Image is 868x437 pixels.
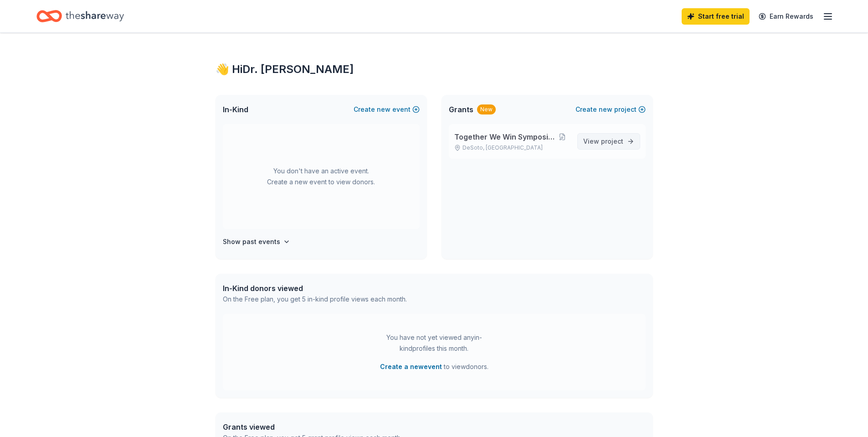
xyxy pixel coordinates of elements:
a: Start free trial [682,8,750,25]
div: 👋 Hi Dr. [PERSON_NAME] [216,62,653,77]
span: project [601,137,623,145]
div: In-Kind donors viewed [223,283,407,294]
a: Home [36,5,124,27]
a: Earn Rewards [753,8,819,25]
a: View project [577,133,640,150]
button: Create a newevent [380,361,442,372]
div: You have not yet viewed any in-kind profiles this month. [377,332,491,354]
h4: Show past events [223,236,280,247]
span: In-Kind [223,104,248,115]
button: Show past events [223,236,290,247]
span: View [583,136,623,147]
div: New [477,104,496,114]
span: to view donors . [380,361,488,372]
span: new [377,104,390,115]
button: Createnewproject [575,104,646,115]
button: Createnewevent [354,104,420,115]
span: new [599,104,612,115]
div: You don't have an active event. Create a new event to view donors. [223,124,420,229]
span: Grants [449,104,473,115]
div: Grants viewed [223,421,402,432]
div: On the Free plan, you get 5 in-kind profile views each month. [223,294,407,305]
p: DeSoto, [GEOGRAPHIC_DATA] [454,144,570,151]
span: Together We Win Symposium 2025 [454,131,555,142]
